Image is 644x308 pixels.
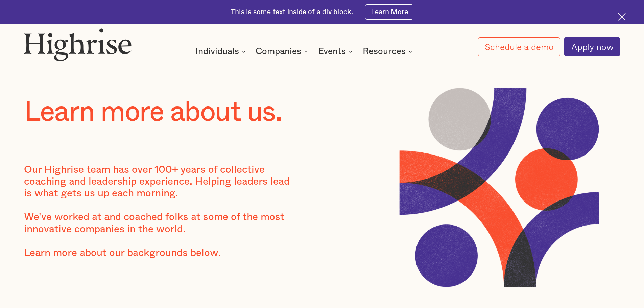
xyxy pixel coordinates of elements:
a: Apply now [564,37,620,56]
div: This is some text inside of a div block. [231,7,353,17]
div: Resources [363,47,414,55]
div: Individuals [195,47,239,55]
div: Companies [256,47,301,55]
div: Resources [363,47,406,55]
img: Highrise logo [24,28,132,61]
a: Learn More [365,4,413,20]
img: Cross icon [618,13,626,21]
div: Events [318,47,346,55]
div: Individuals [195,47,248,55]
div: Our Highrise team has over 100+ years of collective coaching and leadership experience. Helping l... [24,164,298,271]
div: Events [318,47,355,55]
a: Schedule a demo [478,37,560,56]
div: Companies [256,47,310,55]
h1: Learn more about us. [24,97,322,128]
